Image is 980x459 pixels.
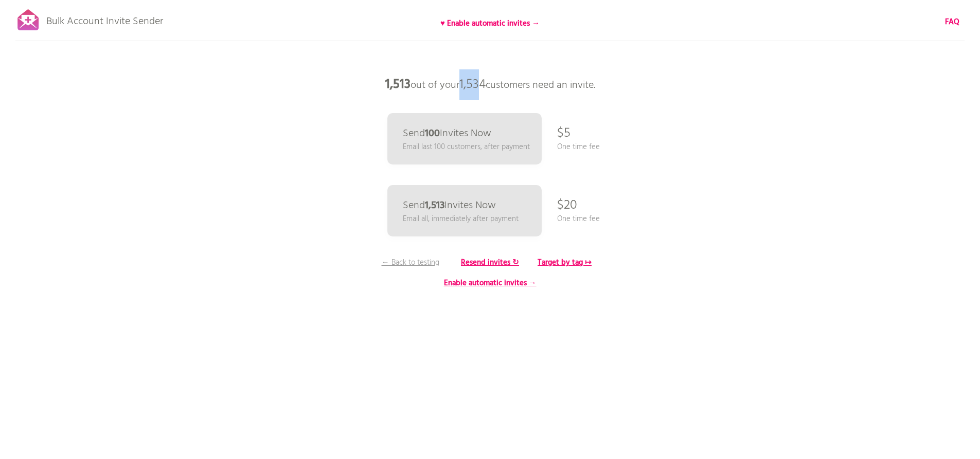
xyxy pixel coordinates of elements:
[387,185,542,236] a: Send1,513Invites Now Email all, immediately after payment
[372,257,449,268] p: ← Back to testing
[557,190,577,221] p: $20
[403,213,519,225] p: Email all, immediately after payment
[557,141,600,153] p: One time fee
[945,16,959,28] b: FAQ
[403,200,496,211] p: Send Invites Now
[403,128,491,139] p: Send Invites Now
[461,256,519,269] b: Resend invites ↻
[403,141,530,153] p: Email last 100 customers, after payment
[46,6,163,32] p: Bulk Account Invite Sender
[385,75,411,95] b: 1,513
[444,277,537,289] b: Enable automatic invites →
[387,113,542,164] a: Send100Invites Now Email last 100 customers, after payment
[557,213,600,225] p: One time fee
[557,118,571,149] p: $5
[336,69,645,100] p: out of your customers need an invite.
[440,17,540,30] b: ♥ Enable automatic invites →
[459,75,486,95] span: 1,534
[538,256,592,269] b: Target by tag ↦
[425,125,440,142] b: 100
[425,197,444,214] b: 1,513
[945,16,959,28] a: FAQ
